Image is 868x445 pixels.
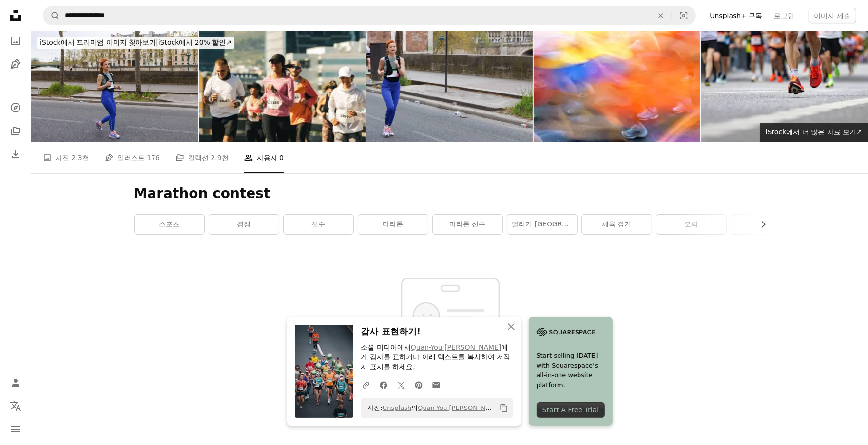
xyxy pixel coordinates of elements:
span: 2.3천 [71,152,89,163]
button: 클립보드에 복사하기 [496,400,512,416]
h3: 감사 표현하기! [361,325,513,339]
a: Unsplash [383,404,411,411]
img: 사용 가능한 콘텐츠 없음 [377,250,523,360]
span: 사진: 의 [363,400,496,416]
a: 컬렉션 2.9천 [175,142,229,173]
button: 언어 [6,396,25,416]
a: iStock에서 더 많은 자료 보기↗ [760,123,868,142]
img: file-1705255347840-230a6ab5bca9image [537,325,595,339]
img: Marathon_Runner [701,31,868,142]
a: Unsplash+ 구독 [704,8,768,23]
span: Start selling [DATE] with Squarespace’s all-in-one website platform. [537,351,605,390]
a: 일러스트 [6,55,25,74]
a: 마라톤 선수 [433,215,502,234]
button: 이미지 제출 [809,8,856,23]
a: 선수 [284,215,353,234]
a: iStock에서 프리미엄 이미지 찾아보기|iStock에서 20% 할인↗ [31,31,240,55]
div: Start A Free Trial [537,402,605,418]
a: 로그인 [769,8,801,23]
button: 메뉴 [6,420,25,439]
span: iStock에서 더 많은 자료 보기 ↗ [766,128,862,136]
a: 체육 경기 [582,215,652,234]
a: 로그인 / 가입 [6,373,25,392]
a: Facebook에 공유 [375,375,392,394]
a: 일러스트 176 [105,142,160,173]
a: Twitter에 공유 [392,375,410,394]
a: Quan-You [PERSON_NAME] [418,404,502,411]
button: Unsplash 검색 [43,6,60,25]
img: 마라톤을 준비하는 아름 다운 성숙한 여자, 도시 거리에서 달리기 [31,31,198,142]
a: 오락 [656,215,726,234]
form: 사이트 전체에서 이미지 찾기 [43,6,696,25]
a: 사진 [6,31,25,51]
span: iStock에서 프리미엄 이미지 찾아보기 | [40,38,158,46]
a: 경쟁 [209,215,279,234]
a: 마라톤 [358,215,428,234]
button: 삭제 [650,6,672,25]
a: 달리기 [GEOGRAPHIC_DATA] [507,215,577,234]
img: 도시 마라톤 행사에 참가하는 주자 그룹 [199,31,366,142]
a: 사진 2.3천 [43,142,89,173]
button: 시각적 검색 [672,6,695,25]
a: 탐색 [6,98,25,117]
div: iStock에서 20% 할인 ↗ [37,37,234,49]
a: 홈 — Unsplash [6,6,25,27]
span: 2.9천 [211,152,228,163]
img: 아름 다운 중반 성인 여성이 마라톤을 준비하고 도시 거리에서 달리고 있습니다. [366,31,533,142]
a: 스포츠 [135,215,204,234]
a: Start selling [DATE] with Squarespace’s all-in-one website platform.Start A Free Trial [529,317,613,426]
a: 적합성 [731,215,801,234]
h1: Marathon contest [134,185,766,203]
a: 다운로드 내역 [6,145,25,164]
img: 마라톤 선반레일 [534,31,700,142]
a: Pinterest에 공유 [410,375,427,394]
button: 목록을 오른쪽으로 스크롤 [754,215,766,234]
span: 176 [147,152,160,163]
a: Quan-You [PERSON_NAME] [411,343,502,351]
p: 소셜 미디어에서 에게 감사를 표하거나 아래 텍스트를 복사하여 저작자 표시를 하세요. [361,343,513,372]
a: 이메일로 공유에 공유 [427,375,445,394]
a: 컬렉션 [6,121,25,141]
